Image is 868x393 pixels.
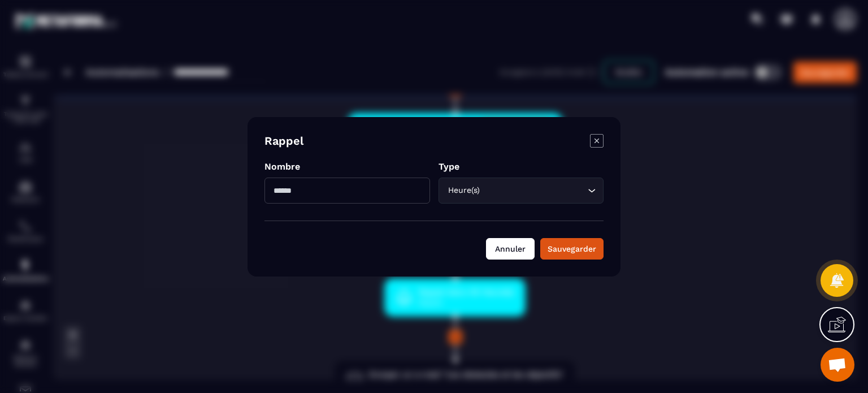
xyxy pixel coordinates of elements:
[486,238,535,260] button: Annuler
[540,238,604,260] button: Sauvegarder
[548,243,596,254] div: Sauvegarder
[439,161,604,172] p: Type
[264,161,430,172] p: Nombre
[446,184,483,197] span: Heure(s)
[439,178,604,204] div: Search for option
[821,348,854,382] a: Ouvrir le chat
[483,184,585,197] input: Search for option
[264,134,303,150] h4: Rappel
